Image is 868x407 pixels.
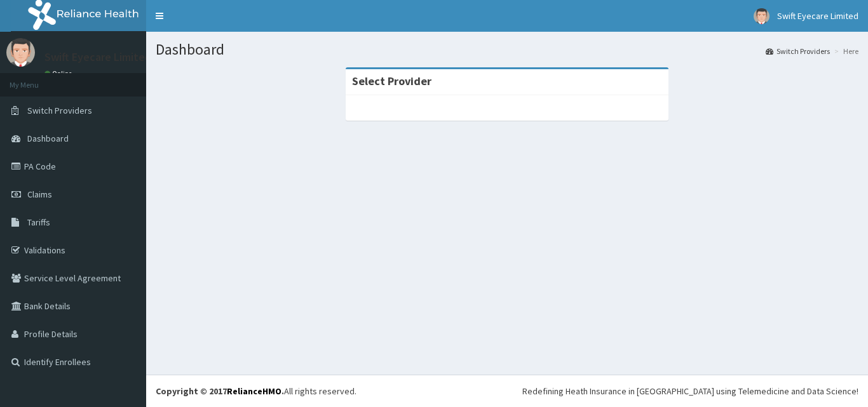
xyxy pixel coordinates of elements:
span: Tariffs [27,217,50,228]
img: User Image [754,8,770,24]
a: Online [44,69,75,78]
span: Claims [27,189,52,200]
li: Here [831,46,858,57]
strong: Copyright © 2017 . [156,385,284,397]
footer: All rights reserved. [146,375,868,407]
div: Redefining Heath Insurance in [GEOGRAPHIC_DATA] using Telemedicine and Data Science! [522,385,858,397]
h1: Dashboard [156,41,858,58]
span: Swift Eyecare Limited [777,10,858,22]
strong: Select Provider [352,74,431,88]
img: User Image [6,38,35,67]
span: Switch Providers [27,105,92,116]
a: Switch Providers [766,46,830,57]
a: RelianceHMO [227,385,281,397]
p: Swift Eyecare Limited [44,51,151,63]
span: Dashboard [27,133,69,144]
